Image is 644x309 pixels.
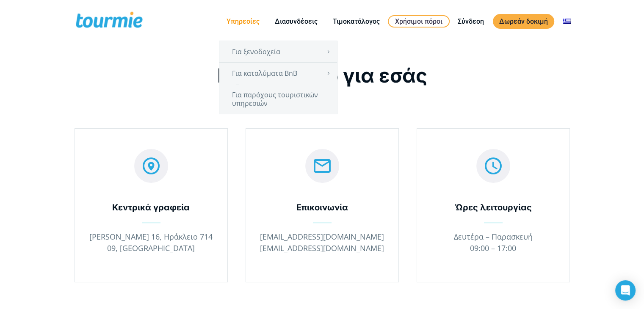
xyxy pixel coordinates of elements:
[259,202,386,213] div: Επικοινωνία
[88,231,215,254] p: [PERSON_NAME] 16, Ηράκλειο 714 09, [GEOGRAPHIC_DATA]
[219,41,337,62] a: Για ξενοδοχεία
[291,150,354,182] span: 
[430,231,557,254] p: Δευτέρα – Παρασκευή 09:00 – 17:00
[120,150,182,182] span: 
[220,16,266,27] a: Υπηρεσίες
[451,16,490,27] a: Σύνδεση
[493,14,554,29] a: Δωρεάν δοκιμή
[388,15,450,28] a: Χρήσιμοι πόροι
[152,34,190,44] span: Τηλέφωνο
[462,150,525,182] span: 
[259,231,386,254] p: [EMAIL_ADDRESS][DOMAIN_NAME] [EMAIL_ADDRESS][DOMAIN_NAME]
[430,202,557,213] div: Ώρες λειτουργίας
[326,16,386,27] a: Τιμοκατάλογος
[75,64,570,87] h1: Είμαστε εδώ για εσάς
[268,16,324,27] a: Διασυνδέσεις
[615,280,636,301] div: Open Intercom Messenger
[219,84,337,114] a: Για παρόχους τουριστικών υπηρεσιών
[219,63,337,84] a: Για καταλύματα BnB
[88,202,215,213] div: Κεντρικά γραφεία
